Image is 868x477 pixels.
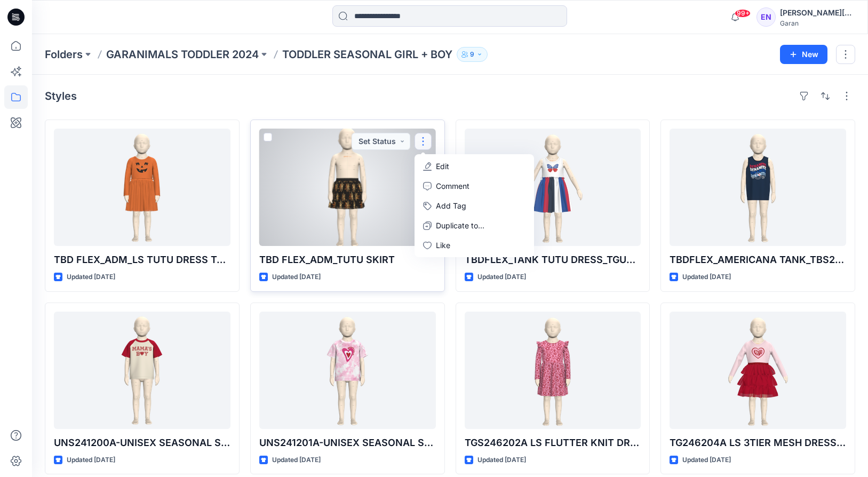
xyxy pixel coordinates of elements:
[670,435,846,450] p: TG246204A LS 3TIER MESH DRESS TG VDAY
[682,455,731,466] p: Updated [DATE]
[477,455,526,466] p: Updated [DATE]
[54,312,230,429] a: UNS241200A-UNISEX SEASONAL SS RAGLAN TEE-TB VDAY
[477,272,526,283] p: Updated [DATE]
[670,252,846,267] p: TBDFLEX_AMERICANA TANK_TBS231205G [DATE]
[259,129,436,246] a: TBD FLEX_ADM_TUTU SKIRT
[465,252,641,267] p: TBDFLEX_TANK TUTU DRESS_TGU246202A [DATE]
[670,129,846,246] a: TBDFLEX_AMERICANA TANK_TBS231205G 7.18.23
[470,49,474,60] p: 9
[436,220,484,231] p: Duplicate to...
[436,180,469,192] p: Comment
[756,7,776,27] div: EN
[259,435,436,450] p: UNS241201A-UNISEX SEASONAL SS TEE TG VDAY 5-5
[436,240,450,251] p: Like
[780,45,827,64] button: New
[417,156,532,176] a: Edit
[106,47,259,62] a: GARANIMALS TODDLER 2024
[45,90,77,102] h4: Styles
[272,272,321,283] p: Updated [DATE]
[682,272,731,283] p: Updated [DATE]
[45,47,83,62] a: Folders
[457,47,488,62] button: 9
[67,272,115,283] p: Updated [DATE]
[780,6,855,19] div: [PERSON_NAME][DATE]
[54,252,230,267] p: TBD FLEX_ADM_LS TUTU DRESS TG101-A
[272,455,321,466] p: Updated [DATE]
[54,129,230,246] a: TBD FLEX_ADM_LS TUTU DRESS TG101-A
[54,435,230,450] p: UNS241200A-UNISEX SEASONAL SS RAGLAN TEE-TB VDAY
[436,161,449,172] p: Edit
[465,312,641,429] a: TGS246202A LS FLUTTER KNIT DRESS TG VDAY
[735,9,751,18] span: 99+
[67,455,115,466] p: Updated [DATE]
[780,19,855,27] div: Garan
[465,129,641,246] a: TBDFLEX_TANK TUTU DRESS_TGU246202A 7.18.23
[670,312,846,429] a: TG246204A LS 3TIER MESH DRESS TG VDAY
[282,47,452,62] p: TODDLER SEASONAL GIRL + BOY
[417,196,532,216] button: Add Tag
[259,252,436,267] p: TBD FLEX_ADM_TUTU SKIRT
[465,435,641,450] p: TGS246202A LS FLUTTER KNIT DRESS TG VDAY
[259,312,436,429] a: UNS241201A-UNISEX SEASONAL SS TEE TG VDAY 5-5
